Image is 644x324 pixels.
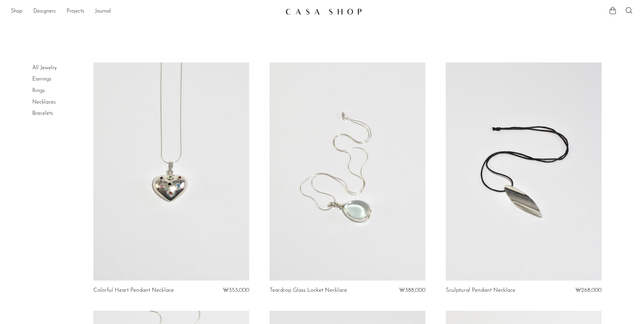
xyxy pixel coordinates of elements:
[32,65,57,71] a: All Jewelry
[11,6,280,17] ul: NEW HEADER MENU
[270,287,347,293] a: Teardrop Glass Locket Necklace
[446,287,515,293] a: Sculptural Pendant Necklace
[11,7,22,16] a: Shop
[67,7,84,16] a: Projects
[32,111,53,116] a: Bracelets
[32,76,51,82] a: Earrings
[32,100,56,105] a: Necklaces
[223,287,249,293] span: ₩353,000
[32,88,45,93] a: Rings
[93,287,174,293] a: Colorful Heart Pendant Necklace
[575,287,602,293] span: ₩268,000
[11,6,280,17] nav: Desktop navigation
[33,7,56,16] a: Designers
[95,7,111,16] a: Journal
[399,287,425,293] span: ₩388,000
